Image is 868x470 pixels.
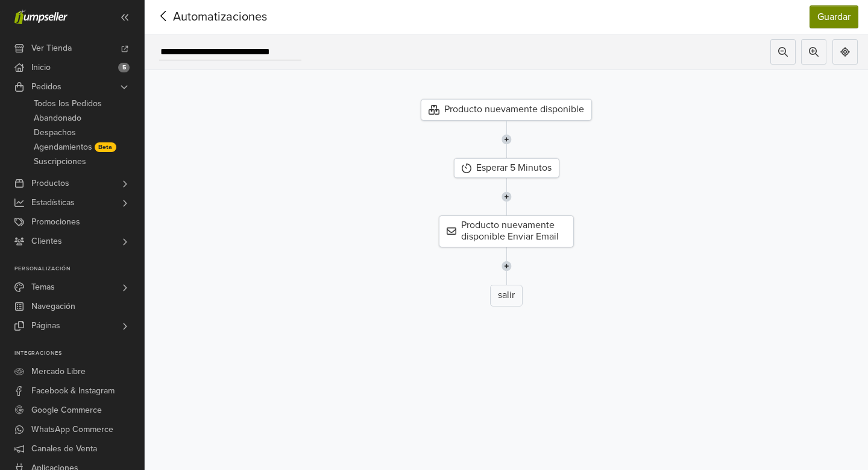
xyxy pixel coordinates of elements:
span: Inicio [31,58,51,77]
span: Despachos [34,125,76,140]
span: Temas [31,278,55,297]
div: Producto nuevamente disponible Enviar Email [439,215,574,247]
span: Google Commerce [31,401,102,420]
span: Todos los Pedidos [34,97,102,111]
span: Beta [95,142,116,152]
span: Navegación [31,297,75,316]
span: Canales de Venta [31,439,97,459]
span: Automatizaciones [154,8,248,26]
img: line-7960e5f4d2b50ad2986e.svg [502,121,512,158]
span: Agendamientos [34,140,92,154]
div: salir [490,285,523,306]
p: Integraciones [14,350,144,357]
span: Páginas [31,316,60,335]
span: Clientes [31,232,62,251]
span: Abandonado [34,111,81,125]
span: Promociones [31,212,80,232]
img: line-7960e5f4d2b50ad2986e.svg [502,178,512,215]
div: Esperar 5 Minutos [454,158,559,178]
p: Personalización [14,265,144,273]
span: Pedidos [31,77,61,97]
span: Suscripciones [34,154,86,169]
span: Mercado Libre [31,362,86,381]
span: Ver Tienda [31,39,72,58]
span: Productos [31,174,69,193]
button: Guardar [810,5,858,28]
div: Producto nuevamente disponible [421,99,592,121]
span: WhatsApp Commerce [31,420,113,439]
img: line-7960e5f4d2b50ad2986e.svg [502,247,512,285]
span: 5 [118,63,130,72]
span: Facebook & Instagram [31,381,115,401]
span: Estadísticas [31,193,75,212]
